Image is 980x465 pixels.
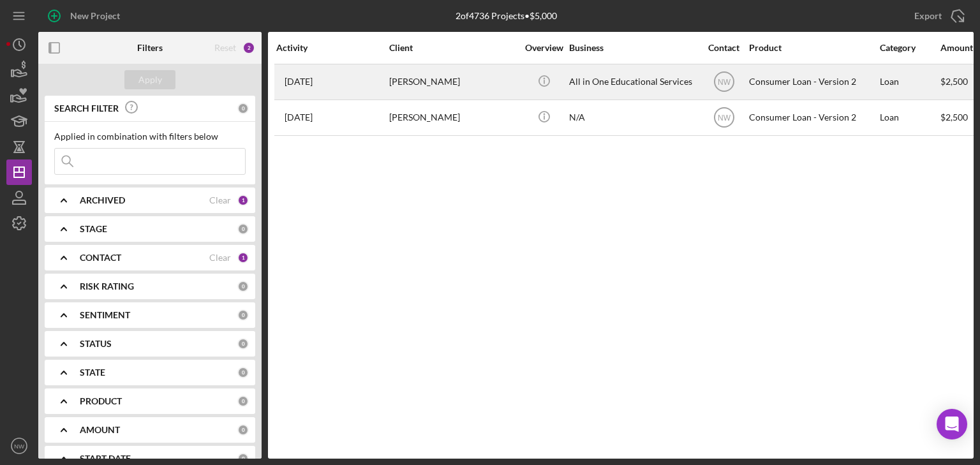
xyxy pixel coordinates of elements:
[569,65,697,99] div: All in One Educational Services
[137,43,163,53] b: Filters
[569,101,697,135] div: N/A
[276,43,388,53] div: Activity
[718,114,731,122] text: NW
[80,310,130,320] b: SENTIMENT
[237,367,249,378] div: 0
[70,3,120,29] div: New Project
[914,3,942,29] div: Export
[80,195,125,205] b: ARCHIVED
[520,43,568,53] div: Overview
[718,78,731,87] text: NW
[80,396,122,406] b: PRODUCT
[214,43,236,53] div: Reset
[237,281,249,292] div: 0
[38,3,133,29] button: New Project
[80,281,134,292] b: RISK RATING
[937,409,967,439] div: Open Intercom Messenger
[80,224,107,234] b: STAGE
[749,43,877,53] div: Product
[569,43,697,53] div: Business
[285,77,313,87] time: 2025-08-21 22:48
[389,43,517,53] div: Client
[880,65,939,99] div: Loan
[237,309,249,321] div: 0
[209,253,231,263] div: Clear
[80,367,105,378] b: STATE
[242,41,255,54] div: 2
[880,43,939,53] div: Category
[237,103,249,114] div: 0
[389,101,517,135] div: [PERSON_NAME]
[124,70,175,89] button: Apply
[80,339,112,349] b: STATUS
[237,453,249,464] div: 0
[456,11,557,21] div: 2 of 4736 Projects • $5,000
[902,3,974,29] button: Export
[138,70,162,89] div: Apply
[80,253,121,263] b: CONTACT
[749,101,877,135] div: Consumer Loan - Version 2
[880,101,939,135] div: Loan
[80,425,120,435] b: AMOUNT
[14,443,25,450] text: NW
[285,112,313,122] time: 2025-08-15 01:31
[700,43,748,53] div: Contact
[389,65,517,99] div: [PERSON_NAME]
[54,131,246,142] div: Applied in combination with filters below
[54,103,119,114] b: SEARCH FILTER
[237,395,249,407] div: 0
[237,223,249,235] div: 0
[209,195,231,205] div: Clear
[749,65,877,99] div: Consumer Loan - Version 2
[237,338,249,350] div: 0
[237,252,249,263] div: 1
[80,454,131,464] b: START DATE
[237,424,249,436] div: 0
[237,195,249,206] div: 1
[6,433,32,459] button: NW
